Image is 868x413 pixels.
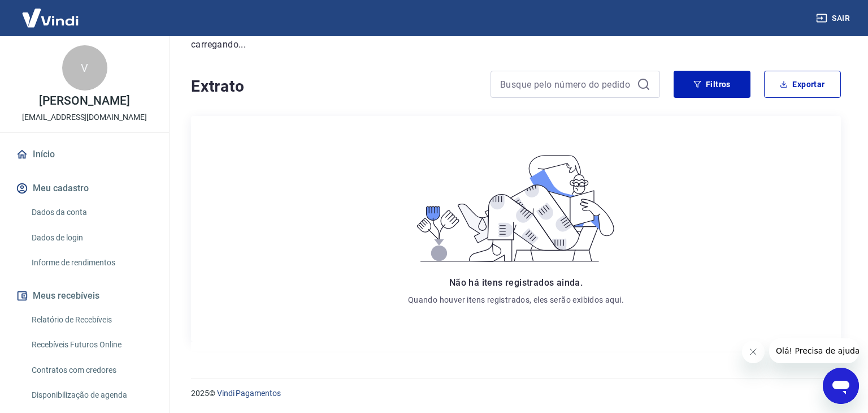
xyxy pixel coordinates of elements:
[27,308,155,332] a: Relatório de Recebíveis
[7,8,95,17] span: Olá! Precisa de ajuda?
[27,359,155,382] a: Contratos com credores
[27,384,155,407] a: Disponibilização de agenda
[217,389,281,398] a: Vindi Pagamentos
[14,176,155,201] button: Meu cadastro
[823,368,859,404] iframe: Botão para abrir a janela de mensagens
[27,226,155,249] a: Dados de login
[191,38,841,51] p: carregando...
[500,76,632,93] input: Busque pelo número do pedido
[14,142,155,167] a: Início
[408,294,624,306] p: Quando houver itens registrados, eles serão exibidos aqui.
[27,251,155,274] a: Informe de rendimentos
[39,95,129,107] p: [PERSON_NAME]
[191,75,477,98] h4: Extrato
[764,71,841,98] button: Exportar
[14,1,87,35] img: Vindi
[14,283,155,308] button: Meus recebíveis
[62,45,107,91] div: V
[27,333,155,356] a: Recebíveis Futuros Online
[449,277,583,288] span: Não há itens registrados ainda.
[27,201,155,224] a: Dados da conta
[742,341,765,363] iframe: Fechar mensagem
[814,8,854,29] button: Sair
[769,338,859,363] iframe: Mensagem da empresa
[191,388,841,399] p: 2025 ©
[674,71,750,98] button: Filtros
[22,111,147,123] p: [EMAIL_ADDRESS][DOMAIN_NAME]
